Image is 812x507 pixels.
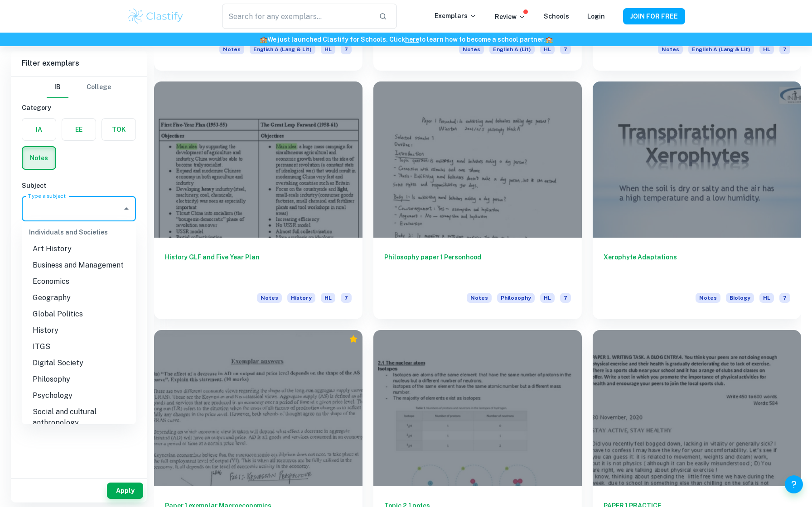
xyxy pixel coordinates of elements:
span: HL [540,44,555,54]
span: English A (Lang & Lit) [688,44,754,54]
span: Notes [459,44,484,54]
li: Art History [22,241,136,257]
img: Clastify logo [127,7,184,25]
button: IB [47,77,68,98]
button: Help and Feedback [785,475,803,493]
p: Review [495,12,526,22]
div: Filter type choice [47,77,111,98]
a: Login [587,13,605,20]
span: Philosophy [497,293,535,303]
a: Philosophy paper 1 PersonhoodNotesPhilosophyHL7 [373,81,582,319]
h6: Category [22,103,136,113]
span: Notes [219,44,244,54]
a: Schools [544,13,569,20]
button: Apply [107,483,143,499]
span: English A (Lang & Lit) [250,44,315,54]
label: Type a subject [28,192,66,200]
h6: We just launched Clastify for Schools. Click to learn how to become a school partner. [2,34,810,44]
h6: Subject [22,181,136,191]
span: 7 [560,293,571,303]
li: Philosophy [22,371,136,387]
div: Premium [349,335,358,344]
span: 7 [779,44,790,54]
li: Business and Management [22,257,136,273]
li: History [22,322,136,339]
span: Notes [696,293,720,303]
button: Notes [23,147,55,169]
h6: History GLF and Five Year Plan [165,252,352,282]
li: Psychology [22,387,136,404]
span: 7 [779,293,790,303]
span: HL [321,44,335,54]
span: 7 [341,293,352,303]
button: JOIN FOR FREE [623,8,685,24]
span: 🏫 [545,36,553,43]
button: Close [120,202,133,215]
span: 🏫 [260,36,267,43]
li: ITGS [22,339,136,355]
input: Search for any exemplars... [222,4,372,29]
span: 7 [560,44,571,54]
div: Individuals and Societies [22,221,136,243]
span: History [287,293,315,303]
span: Notes [658,44,683,54]
span: HL [759,44,774,54]
li: Global Politics [22,306,136,322]
span: HL [321,293,335,303]
button: TOK [102,119,135,140]
span: Notes [257,293,282,303]
a: History GLF and Five Year PlanNotesHistoryHL7 [154,81,362,319]
button: College [87,77,111,98]
a: Xerophyte AdaptationsNotesBiologyHL7 [593,81,801,319]
li: Social and cultural anthropology [22,404,136,431]
span: English A (Lit) [489,44,535,54]
span: 7 [341,44,352,54]
li: Geography [22,290,136,306]
button: EE [62,119,96,140]
h6: Xerophyte Adaptations [604,252,790,282]
li: Economics [22,273,136,290]
h6: Philosophy paper 1 Personhood [384,252,571,282]
li: Digital Society [22,355,136,371]
h6: Filter exemplars [11,51,147,76]
span: Biology [726,293,754,303]
span: HL [540,293,555,303]
button: IA [22,119,56,140]
span: HL [759,293,774,303]
p: Exemplars [435,11,477,21]
a: here [405,36,419,43]
span: Notes [467,293,492,303]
